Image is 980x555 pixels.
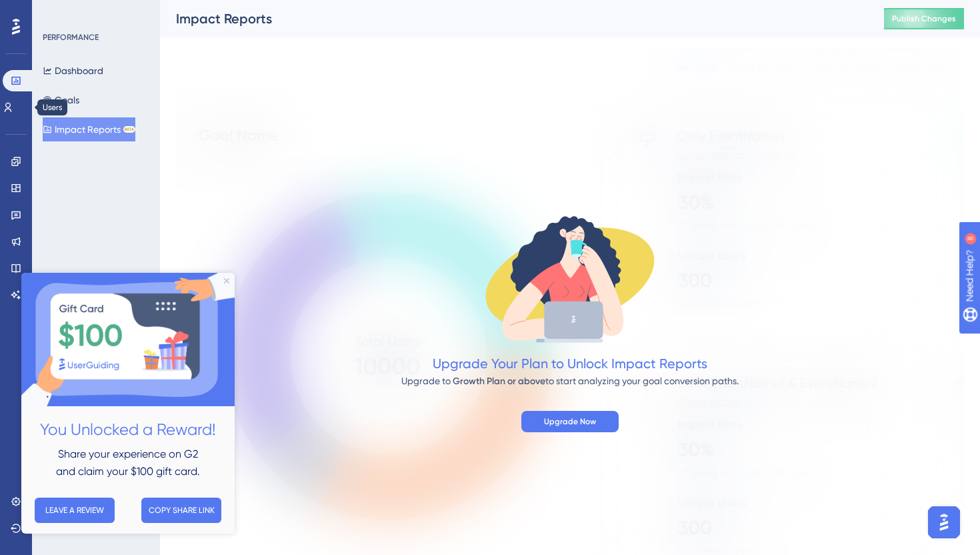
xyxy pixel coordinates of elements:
span: Need Help? [31,3,83,19]
span: Publish Changes [892,13,956,24]
button: Upgrade Now [521,411,619,432]
div: 8 [93,7,97,17]
div: Close Preview [203,5,208,11]
span: and claim your $100 gift card. [35,192,179,205]
h2: You Unlocked a Reward! [11,144,203,170]
button: Dashboard [43,59,103,83]
button: Goals [43,88,79,112]
span: Growth Plan or above [453,376,545,387]
iframe: UserGuiding AI Assistant Launcher [924,502,964,542]
div: Impact Reports [176,9,851,28]
span: Upgrade Now [544,416,596,427]
div: BETA [123,126,135,133]
div: PERFORMANCE [43,32,99,43]
button: COPY SHARE LINK [120,225,200,250]
span: Upgrade Your Plan to Unlock Impact Reports [433,356,707,372]
button: Publish Changes [884,8,964,29]
button: LEAVE A REVIEW [13,225,93,250]
button: Impact ReportsBETA [43,117,135,141]
span: Share your experience on G2 [37,175,177,187]
span: Upgrade to to start analyzing your goal conversion paths. [401,376,739,386]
